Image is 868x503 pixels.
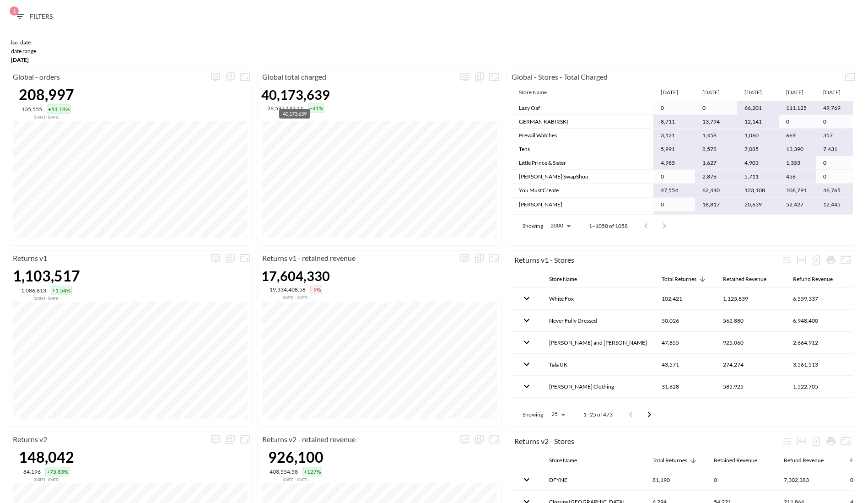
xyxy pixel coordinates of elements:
[695,170,737,184] td: 2,876
[13,267,80,285] div: 1,103,517
[519,357,534,372] button: expand row
[653,170,695,184] td: 0
[512,84,653,101] th: Store Name
[695,156,737,170] td: 1,627
[519,313,534,328] button: expand row
[779,198,816,211] td: 52,427
[542,288,654,309] th: White Fox
[542,398,654,419] th: Montirex
[784,455,824,466] div: Refund Revenue
[237,432,252,447] button: Fullscreen
[11,8,56,25] button: 1Filters
[723,274,766,285] div: Retained Revenue
[809,253,824,267] div: Number of rows selected for download: 473
[519,379,534,394] button: expand row
[208,432,223,447] button: more
[695,142,737,156] td: 8,578
[695,211,737,225] td: 6,059
[737,101,779,115] td: 66,201
[19,114,74,119] div: Compared to Nov 13, 2024 - Apr 01, 2025
[519,335,534,350] button: expand row
[779,211,816,225] td: 4,894
[268,476,323,482] div: Compared to Nov 13, 2024 - Apr 01, 2025
[695,115,737,129] td: 13,794
[662,274,696,285] div: Total Returnes
[737,142,779,156] td: 7,085
[270,286,306,293] div: 19,334,408.58
[653,156,695,170] td: 4,985
[261,268,330,284] div: 17,604,330
[458,432,472,447] span: Display settings
[779,156,816,170] td: 1,353
[816,198,853,211] td: 12,445
[654,332,716,353] th: 47,855
[512,211,653,225] td: AZVA
[45,467,70,476] div: +75.83%
[662,274,708,285] span: Total Returnes
[472,70,487,84] div: Show chart as table
[824,253,838,267] div: Print
[507,71,843,82] p: Global - Stores - Total Charged
[654,354,716,375] th: 43,571
[793,274,845,285] span: Refund Revenue
[716,376,786,397] th: 585,925
[653,211,695,225] td: 482
[654,398,716,419] th: 27,669
[653,129,695,142] td: 3,121
[654,310,716,331] th: 50,026
[514,437,780,445] div: Returns v2 - Stores
[208,70,223,84] button: more
[549,274,577,285] div: Store Name
[716,310,786,331] th: 562,880
[714,455,757,466] div: Retained Revenue
[816,170,853,184] td: 0
[737,156,779,170] td: 4,903
[519,472,534,487] button: expand row
[779,115,816,129] td: 0
[19,86,74,103] div: 208,997
[780,253,794,267] div: Wrap text
[779,170,816,184] td: 456
[779,184,816,197] td: 108,791
[816,211,853,225] td: 4,529
[706,469,776,491] th: 0
[19,448,74,466] div: 148,042
[786,398,852,419] th: 1,547,011
[786,376,852,397] th: 1,522,705
[786,288,852,309] th: 6,559,337
[542,332,654,353] th: Lucy and Yak
[737,184,779,197] td: 123,108
[784,455,836,466] span: Refund Revenue
[716,354,786,375] th: 274,274
[843,70,857,84] button: Fullscreen
[737,129,779,142] td: 1,060
[779,129,816,142] td: 669
[512,184,653,197] td: You Must Create
[22,106,42,113] div: 135,555
[816,156,853,170] td: 0
[794,434,809,449] div: Toggle table layout between fixed and auto (default: auto)
[838,434,853,449] button: Fullscreen
[547,220,574,232] div: 2000
[542,310,654,331] th: Never Fully Dressed
[8,434,208,445] p: Returns v2
[653,115,695,129] td: 8,711
[654,376,716,397] th: 31,628
[261,113,330,119] div: Compared to Nov 13, 2024 - Apr 01, 2025
[472,251,487,265] div: Show chart as table
[640,406,658,424] button: Go to next page
[652,455,687,466] div: Total Returnes
[8,71,208,82] p: Global - orders
[549,274,589,285] span: Store Name
[654,288,716,309] th: 102,421
[816,115,853,129] td: 0
[824,434,838,449] div: Print
[258,71,458,82] p: Global total charged
[51,286,72,295] div: +1.54%
[512,198,653,211] td: [PERSON_NAME]
[268,448,323,466] div: 926,100
[308,103,324,113] div: +41%
[714,455,769,466] span: Retained Revenue
[653,101,695,115] td: 0
[786,354,852,375] th: 3,561,513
